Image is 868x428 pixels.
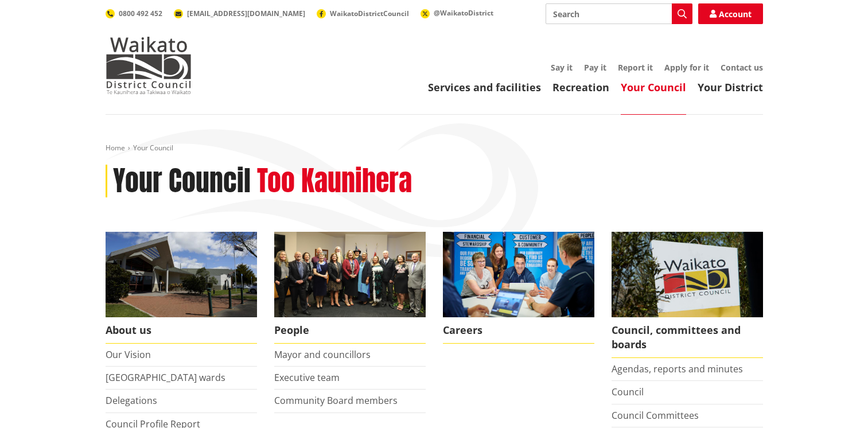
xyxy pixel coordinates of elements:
a: Say it [551,62,573,73]
a: Home [106,143,125,153]
img: Waikato District Council - Te Kaunihera aa Takiwaa o Waikato [106,37,192,94]
a: Your Council [621,80,686,94]
a: Agendas, reports and minutes [612,363,743,375]
a: Services and facilities [428,80,541,94]
a: Our Vision [106,348,151,361]
span: WaikatoDistrictCouncil [330,9,409,18]
a: @WaikatoDistrict [421,8,493,18]
a: Pay it [584,62,606,73]
a: Report it [618,62,653,73]
span: People [274,317,426,344]
a: Council [612,386,644,398]
a: Delegations [106,394,157,407]
a: Mayor and councillors [274,348,371,361]
a: WDC Building 0015 About us [106,232,257,344]
a: Community Board members [274,394,398,407]
span: [EMAIL_ADDRESS][DOMAIN_NAME] [187,9,305,18]
a: [GEOGRAPHIC_DATA] wards [106,371,225,384]
h2: Too Kaunihera [257,165,412,198]
a: WaikatoDistrictCouncil [317,9,409,18]
span: Careers [443,317,594,344]
a: [EMAIL_ADDRESS][DOMAIN_NAME] [174,9,305,18]
nav: breadcrumb [106,143,763,153]
img: Waikato-District-Council-sign [612,232,763,317]
span: Your Council [133,143,173,153]
a: Account [698,3,763,24]
a: Council Committees [612,409,699,422]
input: Search input [546,3,692,24]
a: Executive team [274,371,340,384]
a: Your District [698,80,763,94]
span: @WaikatoDistrict [434,8,493,18]
span: Council, committees and boards [612,317,763,358]
a: 0800 492 452 [106,9,162,18]
a: Contact us [721,62,763,73]
span: About us [106,317,257,344]
a: Apply for it [664,62,709,73]
img: Office staff in meeting - Career page [443,232,594,317]
h1: Your Council [113,165,251,198]
a: Careers [443,232,594,344]
img: WDC Building 0015 [106,232,257,317]
a: Waikato-District-Council-sign Council, committees and boards [612,232,763,358]
span: 0800 492 452 [119,9,162,18]
img: 2022 Council [274,232,426,317]
a: Recreation [552,80,609,94]
a: 2022 Council People [274,232,426,344]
